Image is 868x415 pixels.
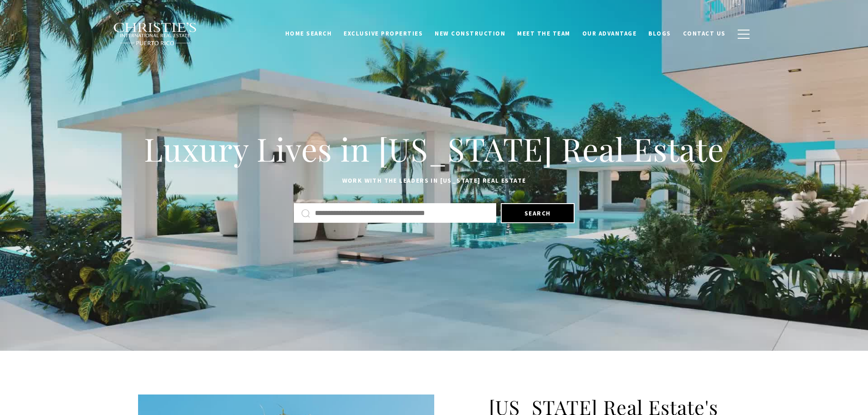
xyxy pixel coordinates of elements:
img: Christie's International Real Estate black text logo [113,22,198,46]
span: Our Advantage [582,30,637,37]
button: Search [501,203,575,223]
h1: Luxury Lives in [US_STATE] Real Estate [138,129,730,169]
a: Blogs [642,25,677,42]
a: Meet the Team [511,25,576,42]
span: Contact Us [683,30,726,37]
a: Exclusive Properties [338,25,429,42]
a: New Construction [429,25,511,42]
a: Our Advantage [576,25,643,42]
a: Home Search [279,25,338,42]
span: Blogs [648,30,671,37]
span: New Construction [435,30,505,37]
span: Exclusive Properties [344,30,423,37]
p: Work with the leaders in [US_STATE] Real Estate [138,175,730,186]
